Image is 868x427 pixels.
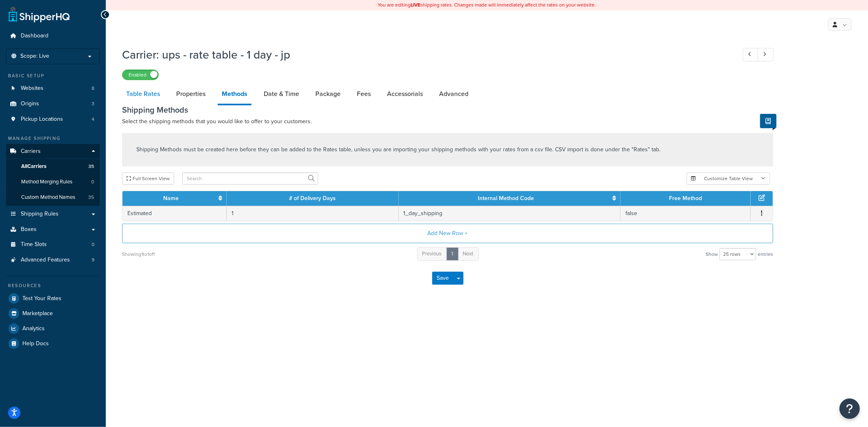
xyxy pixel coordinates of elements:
[92,241,94,248] span: 0
[6,112,100,127] a: Pickup Locations4
[163,194,179,203] a: Name
[91,179,94,185] span: 0
[92,116,94,123] span: 4
[122,70,158,80] label: Enabled
[6,321,100,336] a: Analytics
[399,206,621,221] td: 1_day_shipping
[840,399,860,419] button: Open Resource Center
[21,241,47,248] span: Time Slots
[227,191,398,206] th: # of Delivery Days
[758,248,773,260] span: entries
[182,172,318,185] input: Search
[6,81,100,96] a: Websites8
[92,100,94,107] span: 3
[758,48,774,61] a: Next Record
[22,310,53,317] span: Marketplace
[6,144,100,159] a: Carriers
[353,84,375,104] a: Fees
[446,247,459,261] a: 1
[6,253,100,268] a: Advanced Features9
[6,135,100,142] div: Manage Shipping
[6,81,100,96] li: Websites
[6,306,100,321] a: Marketplace
[6,174,100,190] a: Method Merging Rules0
[6,159,100,174] a: AllCarriers35
[6,291,100,306] a: Test Your Rates
[687,172,770,185] button: Customize Table View
[6,336,100,351] a: Help Docs
[760,114,776,128] button: Show Help Docs
[422,250,442,257] span: Previous
[21,33,48,39] span: Dashboard
[463,250,474,257] span: Next
[122,117,773,126] p: Select the shipping methods that you would like to offer to your customers.
[227,206,398,221] td: 1
[6,28,100,44] a: Dashboard
[122,105,773,114] h3: Shipping Methods
[22,340,49,347] span: Help Docs
[435,84,472,104] a: Advanced
[706,248,718,260] span: Show
[621,191,751,206] th: Free Method
[122,224,773,243] button: Add New Row +
[21,179,72,185] span: Method Merging Rules
[6,144,100,206] li: Carriers
[21,85,44,92] span: Websites
[21,211,59,218] span: Shipping Rules
[21,148,41,155] span: Carriers
[122,206,227,221] td: Estimated
[411,1,421,9] b: LIVE
[172,84,210,104] a: Properties
[21,100,39,107] span: Origins
[6,190,100,205] a: Custom Method Names35
[22,295,61,302] span: Test Your Rates
[6,237,100,252] a: Time Slots0
[21,194,75,201] span: Custom Method Names
[478,194,534,203] a: Internal Method Code
[21,257,70,264] span: Advanced Features
[88,194,94,201] span: 35
[6,253,100,268] li: Advanced Features
[21,163,46,170] span: All Carriers
[621,206,751,221] td: false
[122,248,155,260] div: Showing 1 to 1 of 1
[122,84,164,104] a: Table Rates
[122,172,174,185] button: Full Screen View
[260,84,303,104] a: Date & Time
[122,47,728,63] h1: Carrier: ups - rate table - 1 day - jp
[458,247,479,261] a: Next
[417,247,447,261] a: Previous
[6,282,100,289] div: Resources
[743,48,759,61] a: Previous Record
[6,72,100,79] div: Basic Setup
[22,325,45,332] span: Analytics
[21,116,63,123] span: Pickup Locations
[6,222,100,237] a: Boxes
[432,272,454,285] button: Save
[6,174,100,190] li: Method Merging Rules
[383,84,427,104] a: Accessorials
[21,226,37,233] span: Boxes
[92,85,94,92] span: 8
[6,237,100,252] li: Time Slots
[6,190,100,205] li: Custom Method Names
[218,84,251,105] a: Methods
[20,53,49,60] span: Scope: Live
[6,112,100,127] li: Pickup Locations
[92,257,94,264] span: 9
[6,96,100,111] a: Origins3
[88,163,94,170] span: 35
[6,96,100,111] li: Origins
[6,207,100,222] a: Shipping Rules
[136,145,660,154] p: Shipping Methods must be created here before they can be added to the Rates table, unless you are...
[311,84,345,104] a: Package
